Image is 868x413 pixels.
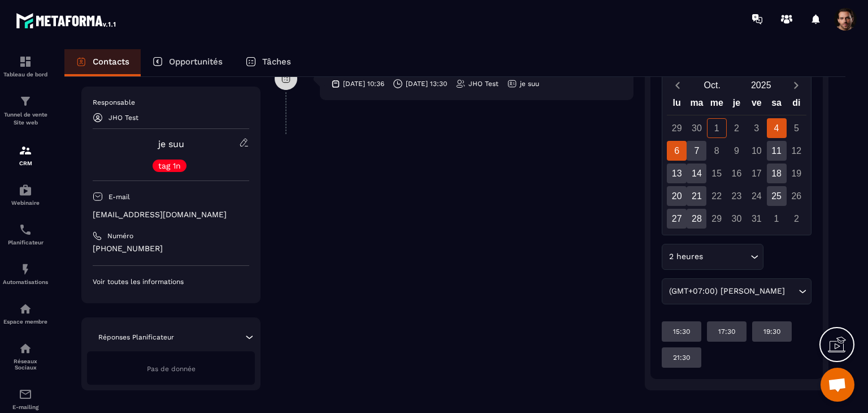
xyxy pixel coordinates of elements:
[667,141,687,161] div: 6
[785,78,806,93] button: Next month
[520,79,539,88] p: je suu
[707,95,727,115] div: me
[19,302,32,316] img: automations
[707,164,727,183] div: 15
[98,333,174,342] p: Réponses Planificateur
[93,57,129,67] p: Contacts
[3,239,48,246] p: Planificateur
[667,78,688,93] button: Previous month
[3,358,48,371] p: Réseaux Sociaux
[787,186,806,206] div: 26
[16,10,118,31] img: logo
[107,231,133,240] p: Numéro
[19,342,32,355] img: social-network
[667,118,687,138] div: 29
[707,209,727,229] div: 29
[93,98,249,107] p: Responsable
[821,368,854,402] div: Mở cuộc trò chuyện
[766,95,786,115] div: sa
[141,49,234,76] a: Opportunités
[108,114,138,122] p: JHO Test
[767,141,787,161] div: 11
[687,186,706,206] div: 21
[687,164,706,183] div: 14
[3,404,48,410] p: E-mailing
[727,118,747,138] div: 2
[747,95,766,115] div: ve
[3,294,48,333] a: automationsautomationsEspace membre
[3,254,48,294] a: automationsautomationsAutomatisations
[787,118,806,138] div: 5
[3,111,48,127] p: Tunnel de vente Site web
[727,141,747,161] div: 9
[19,94,32,108] img: formation
[747,118,766,138] div: 3
[3,175,48,214] a: automationsautomationsWebinaire
[666,285,787,298] span: (GMT+07:00) [PERSON_NAME]
[169,57,223,67] p: Opportunités
[3,214,48,254] a: schedulerschedulerPlanificateur
[19,223,32,236] img: scheduler
[767,164,787,183] div: 18
[3,279,48,285] p: Automatisations
[673,353,690,362] p: 21:30
[687,209,706,229] div: 28
[108,192,130,201] p: E-mail
[662,244,763,270] div: Search for option
[667,118,806,229] div: Calendar days
[343,79,384,88] p: [DATE] 10:36
[468,79,498,88] p: JHO Test
[262,57,291,67] p: Tâches
[673,327,690,336] p: 15:30
[727,164,747,183] div: 16
[3,71,48,78] p: Tableau de bord
[667,209,687,229] div: 27
[3,46,48,86] a: formationformationTableau de bord
[19,183,32,197] img: automations
[787,95,806,115] div: di
[787,164,806,183] div: 19
[737,75,786,95] button: Open years overlay
[687,141,706,161] div: 7
[747,209,766,229] div: 31
[93,209,249,220] p: [EMAIL_ADDRESS][DOMAIN_NAME]
[707,186,727,206] div: 22
[667,186,687,206] div: 20
[3,319,48,325] p: Espace membre
[727,209,747,229] div: 30
[662,278,811,304] div: Search for option
[666,251,705,263] span: 2 heures
[406,79,447,88] p: [DATE] 13:30
[93,277,249,286] p: Voir toutes les informations
[158,139,184,149] a: je suu
[64,49,141,76] a: Contacts
[93,243,249,254] p: [PHONE_NUMBER]
[727,95,747,115] div: je
[3,135,48,175] a: formationformationCRM
[767,209,787,229] div: 1
[747,186,766,206] div: 24
[3,200,48,206] p: Webinaire
[234,49,302,76] a: Tâches
[718,327,735,336] p: 17:30
[19,144,32,157] img: formation
[158,162,181,170] p: tag 1n
[688,75,737,95] button: Open months overlay
[3,86,48,135] a: formationformationTunnel de vente Site web
[687,95,706,115] div: ma
[667,95,806,229] div: Calendar wrapper
[787,285,796,298] input: Search for option
[767,186,787,206] div: 25
[3,333,48,379] a: social-networksocial-networkRéseaux Sociaux
[727,186,747,206] div: 23
[19,388,32,401] img: email
[763,327,780,336] p: 19:30
[19,263,32,276] img: automations
[787,209,806,229] div: 2
[747,141,766,161] div: 10
[705,251,748,263] input: Search for option
[787,141,806,161] div: 12
[19,55,32,68] img: formation
[687,118,706,138] div: 30
[667,164,687,183] div: 13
